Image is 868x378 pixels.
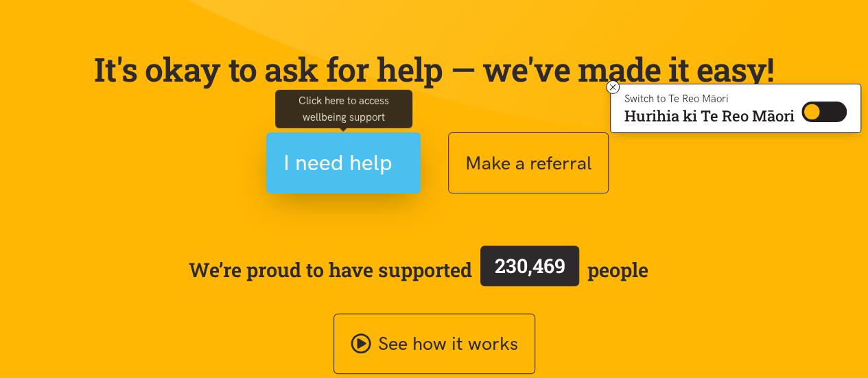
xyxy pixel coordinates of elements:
[283,145,392,180] span: I need help
[472,243,587,296] a: 230,469
[189,243,648,296] span: We’re proud to have supported people
[275,89,412,128] div: Click here to access wellbeing support
[624,110,795,122] p: Hurihia ki Te Reo Māori
[448,132,609,193] button: Make a referral
[266,132,421,193] button: I need help
[333,314,535,375] a: See how it works
[624,95,795,103] p: Switch to Te Reo Māori
[91,49,777,89] p: It's okay to ask for help — we've made it easy!
[495,252,565,279] span: 230,469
